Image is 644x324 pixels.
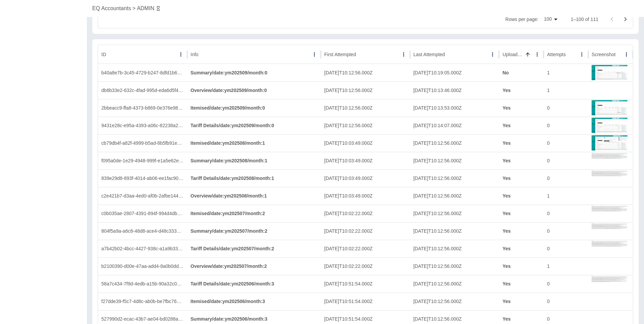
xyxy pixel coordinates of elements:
strong: Itemised [191,299,265,304]
div: Uploaded [502,52,522,57]
div: b40a8e7b-3c45-4729-b247-8dfd1b68a81e [98,64,187,82]
strong: Yes [502,140,510,146]
strong: Overview [191,263,267,269]
div: 2025-07-14T10:02:22.000Z [321,257,410,275]
strong: Yes [502,176,510,181]
div: 2025-08-13T10:03:49.000Z [321,134,410,152]
span: / date : ym202508 [210,140,245,146]
strong: Tariff Details [191,246,274,251]
span: / date : ym202508 [219,176,254,181]
div: ID [101,52,106,57]
div: 0 [544,134,588,152]
div: 1 [544,257,588,275]
span: / month : 2 [247,263,267,269]
button: Uploaded column menu [532,50,542,59]
a: ADMIN [137,4,154,13]
div: c0b035ae-2807-4391-894f-994d4db8bba6 [98,205,187,222]
img: 1759313631-page-before-downloading-ym202509.png [592,99,627,116]
strong: Summary [191,228,267,234]
div: 1 [544,82,588,99]
img: 1752487367-EE-grabReport-no-ready.png [592,205,627,221]
span: / date : ym202507 [219,246,254,251]
p: Rows per page: [505,16,539,23]
div: 2025-10-01T10:12:56.000Z [410,187,499,205]
span: / month : 1 [245,140,265,146]
strong: Overview [191,88,267,93]
span: / date : ym202509 [212,70,247,75]
strong: Tariff Details [191,123,274,128]
div: db8b33e2-632c-4fad-995d-eda6d5f45656 [98,82,187,99]
span: / date : ym202506 [219,281,254,286]
strong: Yes [502,246,510,251]
span: / date : ym202507 [210,211,245,216]
strong: Yes [502,158,510,163]
span: / date : ym202506 [210,299,245,304]
img: 1755079458-EE-grabReport-no-ready.png [592,152,627,168]
strong: Yes [502,211,510,216]
button: Attempts column menu [577,50,587,59]
div: 0 [544,222,588,240]
a: EQ Accountants [92,4,131,13]
div: a7b42b02-4bcc-4427-938c-a1a9b33c84ed [98,240,187,257]
div: Screenshot [592,52,616,57]
div: 2025-07-14T10:02:22.000Z [321,240,410,257]
strong: Yes [502,281,510,286]
div: 2025-06-17T10:51:54.000Z [321,293,410,310]
span: / date : ym202509 [210,105,245,111]
strong: Yes [502,316,510,322]
span: / date : ym202507 [212,263,247,269]
div: 2025-10-01T10:12:56.000Z [410,275,499,293]
div: 2025-10-01T10:19:05.000Z [410,64,499,82]
div: 2025-08-13T10:03:49.000Z [321,169,410,187]
div: 2025-07-14T10:02:22.000Z [321,205,410,222]
strong: Yes [502,299,510,304]
div: 2025-10-01T10:12:56.000Z [321,117,410,134]
div: 2bbeacc9-ffa8-4373-b869-0e376e98c08b [98,99,187,117]
span: / month : 1 [254,176,274,181]
div: 2025-10-01T10:12:56.000Z [410,222,499,240]
div: 2025-10-01T10:13:46.000Z [410,82,499,99]
div: 1 [544,64,588,82]
span: / date : ym202508 [212,158,247,163]
strong: Yes [502,105,510,111]
button: Go to next page [619,13,632,26]
span: / month : 3 [254,281,274,286]
div: 2025-08-13T10:03:49.000Z [321,187,410,205]
div: cb79db4f-a82f-4999-b5ad-8b5fb91e4fba [98,134,187,152]
div: 9431e28c-e95a-4393-a06c-82238a243a5a [98,117,187,134]
div: 804f5a9a-a6c8-48d8-ace4-d48c3331abb1 [98,222,187,240]
p: > [133,4,136,13]
img: 1755079431-EE-changeMonth-error-selecting-date.png [592,135,627,151]
div: 2025-06-17T10:51:54.000Z [321,275,410,293]
button: ID column menu [176,50,186,59]
button: Sort [523,50,532,59]
span: / month : 0 [254,123,274,128]
div: 2025-10-01T10:12:56.000Z [410,134,499,152]
div: 0 [544,169,588,187]
div: c2e421b7-d3aa-4ed0-af0b-2afbe144fecb [98,187,187,205]
strong: Summary [191,316,267,322]
img: 1755079465-EE-grabReport-no-ready.png [592,170,627,186]
span: / date : ym202506 [212,316,247,322]
div: 2025-10-01T10:13:53.000Z [410,99,499,117]
div: 1 [544,187,588,205]
div: 2025-10-01T10:12:56.000Z [410,169,499,187]
div: 0 [544,293,588,310]
div: 839e29d8-893f-4014-ab06-ee1fac908e0a [98,169,187,187]
img: 1752487380-EE-grabReport-no-ready.png [592,240,627,256]
strong: No [502,70,509,75]
div: 2025-10-01T10:12:56.000Z [321,99,410,117]
div: 0 [544,99,588,117]
div: 0 [544,205,588,222]
strong: Yes [502,193,510,199]
div: 2025-10-01T10:12:56.000Z [410,257,499,275]
strong: Yes [502,123,510,128]
span: / month : 0 [247,70,267,75]
p: 1–100 of 111 [571,16,598,23]
button: Screenshot column menu [622,50,631,59]
span: / month : 2 [247,228,267,234]
div: 2025-08-13T10:03:49.000Z [321,152,410,169]
div: Last Attempted [413,52,445,57]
